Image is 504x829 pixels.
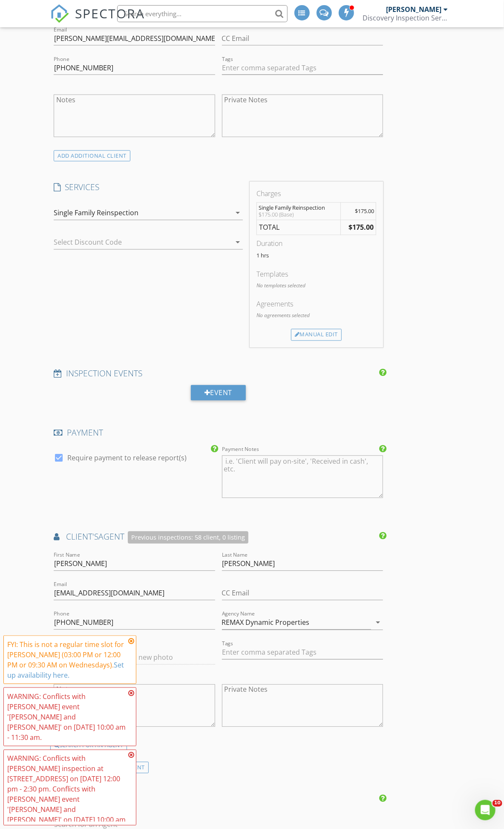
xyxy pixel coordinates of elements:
[54,531,383,544] h4: AGENT
[54,150,130,162] div: ADD ADDITIONAL client
[67,454,187,462] label: Require payment to release report(s)
[7,691,126,742] div: WARNING: Conflicts with [PERSON_NAME] event '[PERSON_NAME] and [PERSON_NAME]' on [DATE] 10:00 am ...
[54,368,383,379] h4: INSPECTION EVENTS
[373,618,383,628] i: arrow_drop_down
[492,800,502,807] span: 10
[75,4,145,22] span: SPECTORA
[50,12,145,29] a: SPECTORA
[386,5,442,14] div: [PERSON_NAME]
[233,237,243,248] i: arrow_drop_down
[54,794,383,805] h4: LISTING AGENT
[348,223,374,232] strong: $175.00
[128,531,248,544] div: Previous inspections: 58 client, 0 listing
[256,239,376,249] div: Duration
[256,189,376,199] div: Charges
[257,220,341,235] td: TOTAL
[363,14,448,22] div: Discovery Inspection Services
[256,312,376,320] p: No agreements selected
[191,385,246,401] div: Event
[7,639,126,680] div: FYI: This is not a regular time slot for [PERSON_NAME] (03:00 PM or 12:00 PM or 09:30 AM on Wedne...
[256,299,376,309] div: Agreements
[256,282,376,290] p: No templates selected
[54,209,138,217] div: Single Family Reinspection
[475,800,495,820] iframe: Intercom live chat
[256,252,376,259] p: 1 hrs
[259,205,339,211] div: Single Family Reinspection
[54,182,243,193] h4: SERVICES
[50,4,69,23] img: The Best Home Inspection Software - Spectora
[355,208,374,215] span: $175.00
[66,531,98,543] span: client's
[256,269,376,280] div: Templates
[233,208,243,218] i: arrow_drop_down
[117,5,288,22] input: Search everything...
[259,211,339,218] div: $175.00 (Base)
[54,427,383,439] h4: PAYMENT
[291,329,342,341] div: Manual Edit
